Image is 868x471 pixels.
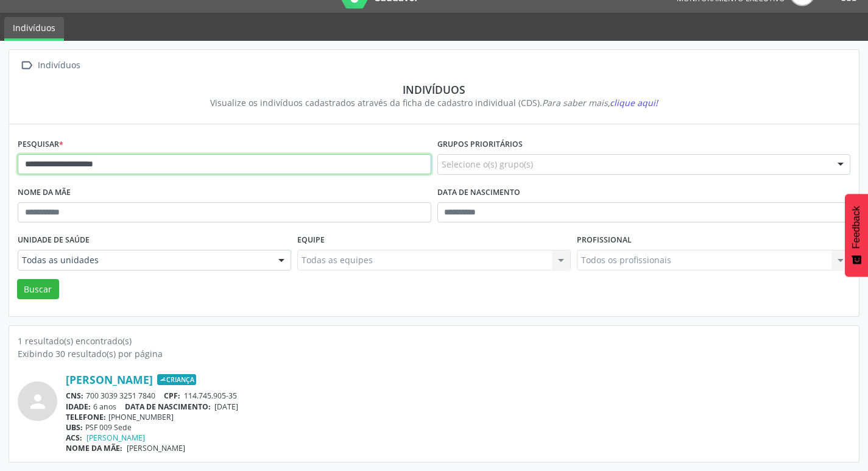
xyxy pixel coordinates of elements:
[542,97,658,108] i: Para saber mais,
[66,373,153,386] a: [PERSON_NAME]
[66,422,83,433] span: UBS:
[66,412,850,422] div: [PHONE_NUMBER]
[35,57,82,74] div: Indivíduos
[26,96,842,109] div: Visualize os indivíduos cadastrados através da ficha de cadastro individual (CDS).
[4,17,64,41] a: Indivíduos
[127,443,185,453] span: [PERSON_NAME]
[66,391,83,401] span: CNS:
[442,158,533,171] span: Selecione o(s) grupo(s)
[437,135,523,154] label: Grupos prioritários
[27,391,49,413] i: person
[851,206,862,249] span: Feedback
[18,335,850,347] div: 1 resultado(s) encontrado(s)
[66,422,850,433] div: PSF 009 Sede
[18,57,82,74] a:  Indivíduos
[66,402,91,412] span: IDADE:
[125,402,211,412] span: DATA DE NASCIMENTO:
[66,391,850,401] div: 700 3039 3251 7840
[157,374,196,385] span: Criança
[66,412,106,422] span: TELEFONE:
[66,433,82,443] span: ACS:
[66,443,122,453] span: NOME DA MÃE:
[18,347,850,360] div: Exibindo 30 resultado(s) por página
[184,391,237,401] span: 114.745.905-35
[86,433,145,443] a: [PERSON_NAME]
[214,402,238,412] span: [DATE]
[577,231,632,250] label: Profissional
[18,135,63,154] label: Pesquisar
[845,194,868,277] button: Feedback - Mostrar pesquisa
[437,183,520,202] label: Data de nascimento
[66,402,850,412] div: 6 anos
[164,391,180,401] span: CPF:
[22,254,266,266] span: Todas as unidades
[18,183,71,202] label: Nome da mãe
[18,57,35,74] i: 
[297,231,325,250] label: Equipe
[610,97,658,108] span: clique aqui!
[26,83,842,96] div: Indivíduos
[18,231,90,250] label: Unidade de saúde
[17,279,59,300] button: Buscar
